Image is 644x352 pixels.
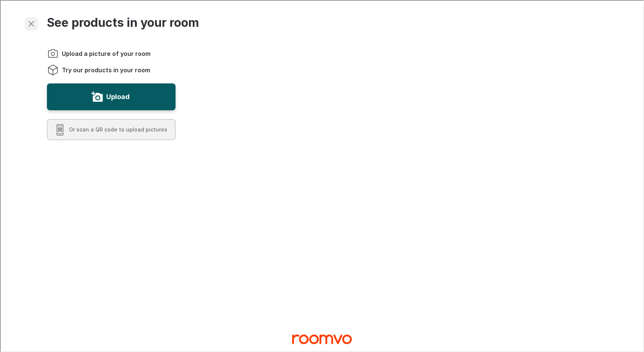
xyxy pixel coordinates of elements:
[61,49,150,57] span: Upload a picture of your room
[46,83,175,110] button: Upload a picture of your room
[291,331,351,346] a: Visit A-Z Flooring homepage
[105,90,129,102] label: Upload
[24,16,37,30] button: Exit visualizer
[61,65,149,73] span: Try our products in your room
[46,118,175,139] button: Scan a QR code to upload pictures
[46,47,175,75] ol: Instructions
